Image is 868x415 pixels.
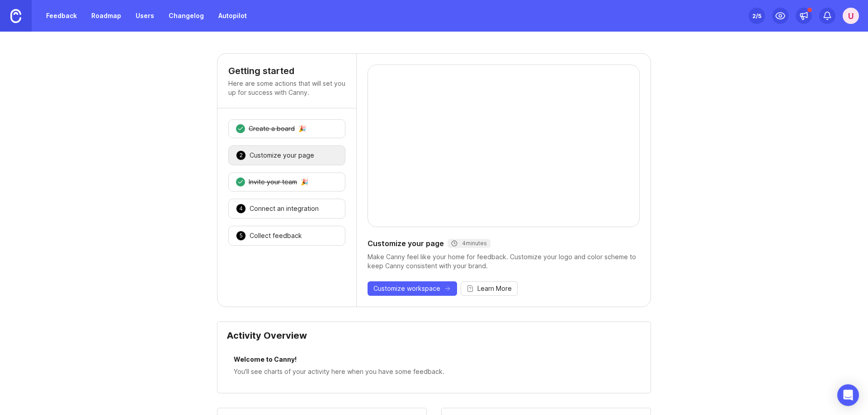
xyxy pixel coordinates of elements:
div: Collect feedback [250,231,302,240]
img: Canny Home [10,9,21,23]
div: Create a board [249,124,295,133]
div: 4 minutes [451,240,487,247]
div: Connect an integration [250,204,319,213]
button: U [843,8,859,24]
div: 🎉 [298,126,306,132]
span: Customize workspace [373,284,440,293]
div: You'll see charts of your activity here when you have some feedback. [234,367,634,377]
a: Users [130,8,160,24]
div: 🎉 [301,179,308,185]
div: 2 [236,150,246,160]
div: Invite your team [249,177,297,187]
h4: Getting started [228,65,345,77]
p: Here are some actions that will set you up for success with Canny. [228,79,345,97]
div: 5 [236,231,246,241]
a: Roadmap [86,8,127,24]
div: Customize your page [250,151,314,160]
div: 2 /5 [752,9,761,22]
div: Make Canny feel like your home for feedback. Customize your logo and color scheme to keep Canny c... [368,252,640,270]
div: Activity Overview [226,331,642,347]
button: Customize workspace [368,281,457,296]
a: Feedback [41,8,82,24]
div: Customize your page [368,238,640,249]
button: 2/5 [749,8,765,24]
button: Learn More [461,281,518,296]
a: Changelog [163,8,209,24]
a: Autopilot [213,8,252,24]
span: Learn More [477,284,512,293]
div: Welcome to Canny! [234,354,634,367]
div: 4 [236,204,246,214]
div: Open Intercom Messenger [837,384,859,406]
